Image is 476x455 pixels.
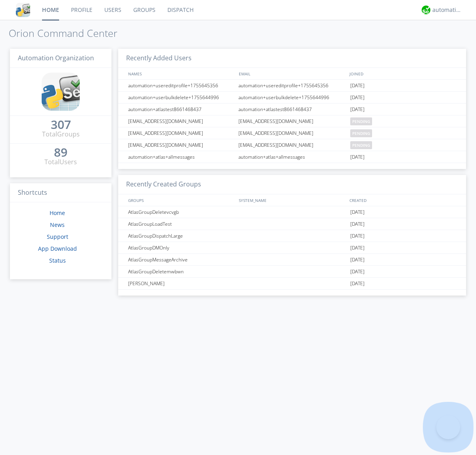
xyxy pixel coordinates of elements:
span: [DATE] [350,266,365,278]
h3: Shortcuts [10,183,111,203]
span: [DATE] [350,254,365,266]
a: AtlasGroupLoadTest[DATE] [118,218,466,230]
div: [EMAIL_ADDRESS][DOMAIN_NAME] [126,127,236,139]
iframe: Toggle Customer Support [436,415,460,439]
h3: Recently Added Users [118,49,466,68]
a: [EMAIL_ADDRESS][DOMAIN_NAME][EMAIL_ADDRESS][DOMAIN_NAME]pending [118,139,466,151]
div: AtlasGroupLoadTest [126,218,236,230]
div: automation+atlas [432,6,462,14]
img: d2d01cd9b4174d08988066c6d424eccd [422,6,430,14]
div: SYSTEM_NAME [237,194,347,206]
a: 307 [51,121,71,130]
div: [EMAIL_ADDRESS][DOMAIN_NAME] [236,127,348,139]
a: AtlasGroupMessageArchive[DATE] [118,254,466,266]
span: [DATE] [350,80,365,92]
a: automation+atlas+allmessagesautomation+atlas+allmessages[DATE] [118,151,466,163]
h3: Recently Created Groups [118,175,466,194]
span: Automation Organization [18,54,94,62]
div: EMAIL [237,68,347,79]
a: AtlasGroupDispatchLarge[DATE] [118,230,466,242]
div: automation+atlastest8661468437 [126,104,236,115]
span: [DATE] [350,242,365,254]
a: automation+usereditprofile+1755645356automation+usereditprofile+1755645356[DATE] [118,80,466,92]
a: News [50,221,65,228]
div: automation+atlas+allmessages [236,151,348,163]
div: automation+userbulkdelete+1755644996 [126,92,236,103]
span: [DATE] [350,218,365,230]
div: [EMAIL_ADDRESS][DOMAIN_NAME] [236,139,348,151]
img: cddb5a64eb264b2086981ab96f4c1ba7 [16,3,30,17]
a: [EMAIL_ADDRESS][DOMAIN_NAME][EMAIL_ADDRESS][DOMAIN_NAME]pending [118,115,466,127]
div: AtlasGroupDispatchLarge [126,230,236,242]
a: [EMAIL_ADDRESS][DOMAIN_NAME][EMAIL_ADDRESS][DOMAIN_NAME]pending [118,127,466,139]
span: [DATE] [350,278,365,290]
div: automation+atlas+allmessages [126,151,236,163]
div: AtlasGroupDeletemwbwn [126,266,236,277]
span: [DATE] [350,104,365,115]
span: [DATE] [350,230,365,242]
a: automation+userbulkdelete+1755644996automation+userbulkdelete+1755644996[DATE] [118,92,466,104]
div: AtlasGroupDeletevcvgb [126,206,236,218]
div: automation+userbulkdelete+1755644996 [236,92,348,103]
div: automation+usereditprofile+1755645356 [236,80,348,91]
span: [DATE] [350,92,365,104]
div: Total Users [44,157,77,167]
a: Support [47,233,68,240]
div: [EMAIL_ADDRESS][DOMAIN_NAME] [126,139,236,151]
a: AtlasGroupDMOnly[DATE] [118,242,466,254]
span: [DATE] [350,151,365,163]
div: JOINED [347,68,459,79]
div: 89 [54,148,67,156]
a: Status [49,257,66,264]
div: GROUPS [126,194,235,206]
div: [PERSON_NAME] [126,278,236,289]
span: pending [350,129,372,137]
a: AtlasGroupDeletevcvgb[DATE] [118,206,466,218]
div: 307 [51,121,71,129]
a: App Download [38,245,77,252]
div: automation+usereditprofile+1755645356 [126,80,236,91]
img: cddb5a64eb264b2086981ab96f4c1ba7 [42,73,80,111]
div: CREATED [347,194,459,206]
div: AtlasGroupMessageArchive [126,254,236,265]
div: AtlasGroupDMOnly [126,242,236,253]
a: AtlasGroupDeletemwbwn[DATE] [118,266,466,278]
a: Home [50,209,65,217]
div: NAMES [126,68,235,79]
span: pending [350,117,372,125]
div: Total Groups [42,130,80,139]
span: pending [350,141,372,149]
a: 89 [54,148,67,157]
a: [PERSON_NAME][DATE] [118,278,466,290]
span: [DATE] [350,206,365,218]
div: [EMAIL_ADDRESS][DOMAIN_NAME] [236,115,348,127]
a: automation+atlastest8661468437automation+atlastest8661468437[DATE] [118,104,466,115]
div: automation+atlastest8661468437 [236,104,348,115]
div: [EMAIL_ADDRESS][DOMAIN_NAME] [126,115,236,127]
